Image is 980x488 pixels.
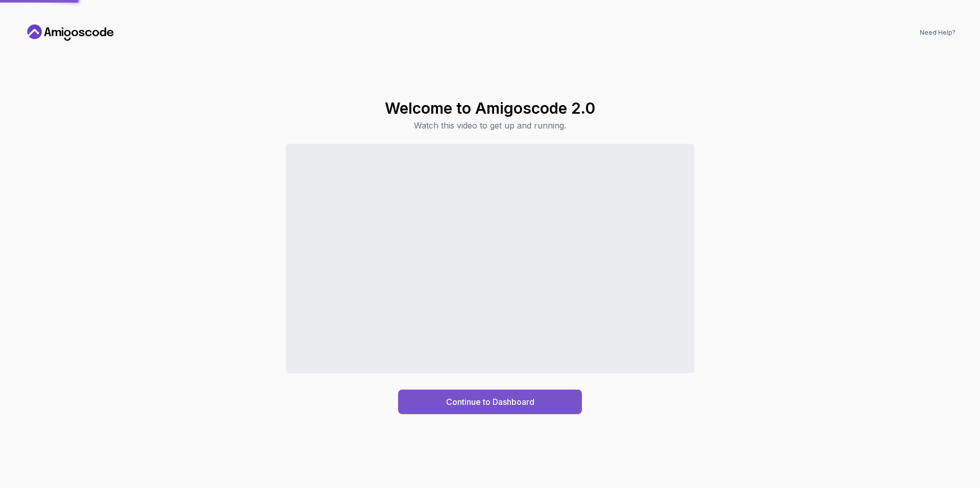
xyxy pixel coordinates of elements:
div: Continue to Dashboard [446,396,534,408]
iframe: Sales Video [286,144,694,373]
p: Watch this video to get up and running. [385,119,595,132]
h1: Welcome to Amigoscode 2.0 [385,99,595,117]
a: Home link [24,24,116,41]
a: Need Help? [920,29,955,37]
button: Continue to Dashboard [398,390,582,414]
